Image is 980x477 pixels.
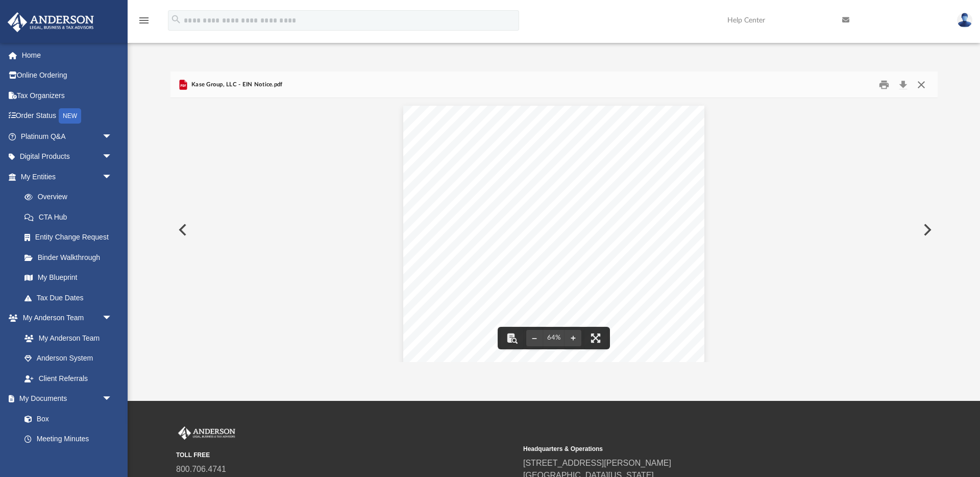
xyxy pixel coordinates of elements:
button: Print [874,77,894,92]
div: NEW [59,108,81,124]
a: Digital Productsarrow_drop_down [7,147,128,167]
button: Zoom out [526,327,543,349]
span: arrow_drop_down [102,166,122,187]
button: Zoom in [565,327,581,349]
a: Client Referrals [14,368,122,389]
div: Current zoom level [543,335,565,341]
img: Anderson Advisors Platinum Portal [176,426,237,440]
a: Online Ordering [7,65,128,86]
a: [STREET_ADDRESS][PERSON_NAME] [523,459,671,467]
a: Overview [14,187,128,207]
a: Order StatusNEW [7,106,128,127]
a: Anderson System [14,348,122,369]
span: Kase Group, LLC - EIN Notice.pdf [189,80,283,89]
i: menu [138,14,150,27]
span: arrow_drop_down [102,147,122,168]
button: Enter fullscreen [584,327,607,349]
a: My Blueprint [14,268,122,288]
div: Preview [170,71,938,362]
a: Home [7,45,128,65]
a: Binder Walkthrough [14,247,128,268]
img: User Pic [957,13,972,28]
button: Next File [915,216,938,244]
a: My Documentsarrow_drop_down [7,389,122,409]
a: Tax Due Dates [14,288,128,308]
small: Headquarters & Operations [523,444,863,454]
span: arrow_drop_down [102,308,122,329]
button: Download [894,77,913,92]
button: Toggle findbar [501,327,523,349]
img: Anderson Advisors Platinum Portal [5,12,97,32]
span: arrow_drop_down [102,126,122,147]
a: Platinum Q&Aarrow_drop_down [7,126,128,147]
a: My Anderson Teamarrow_drop_down [7,308,122,328]
a: CTA Hub [14,207,128,227]
i: search [170,14,182,25]
span: arrow_drop_down [102,389,122,410]
a: Box [14,409,117,429]
a: My Entitiesarrow_drop_down [7,166,128,187]
a: My Anderson Team [14,328,117,348]
div: Document Viewer [170,98,938,362]
a: menu [138,19,150,27]
a: Entity Change Request [14,227,128,248]
button: Close [912,77,930,92]
a: Meeting Minutes [14,429,122,449]
div: Page 1 [403,98,704,374]
button: Previous File [170,216,193,244]
a: Tax Organizers [7,85,128,106]
div: File preview [170,98,938,362]
small: TOLL FREE [176,450,516,460]
a: 800.706.4741 [176,465,226,473]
